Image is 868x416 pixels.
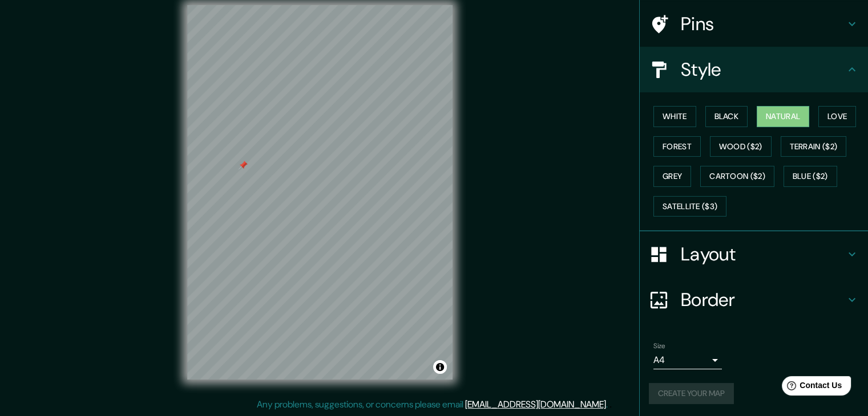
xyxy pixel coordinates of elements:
[653,106,696,127] button: White
[766,372,855,403] iframe: Help widget launcher
[640,1,868,47] div: Pins
[640,231,868,277] div: Layout
[784,166,837,187] button: Blue ($2)
[653,166,691,187] button: Grey
[653,136,701,157] button: Forest
[710,136,772,157] button: Wood ($2)
[818,106,856,127] button: Love
[781,136,847,157] button: Terrain ($2)
[609,398,612,411] div: .
[653,196,726,217] button: Satellite ($3)
[640,47,868,92] div: Style
[681,288,845,311] h4: Border
[653,341,665,351] label: Size
[608,398,609,411] div: .
[757,106,809,127] button: Natural
[433,360,447,374] button: Toggle attribution
[681,243,845,266] h4: Layout
[257,398,608,411] p: Any problems, suggestions, or concerns please email .
[640,277,868,323] div: Border
[705,106,748,127] button: Black
[465,398,606,410] a: [EMAIL_ADDRESS][DOMAIN_NAME]
[681,13,845,35] h4: Pins
[700,166,774,187] button: Cartoon ($2)
[681,58,845,81] h4: Style
[187,5,453,380] canvas: Map
[653,351,722,369] div: A4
